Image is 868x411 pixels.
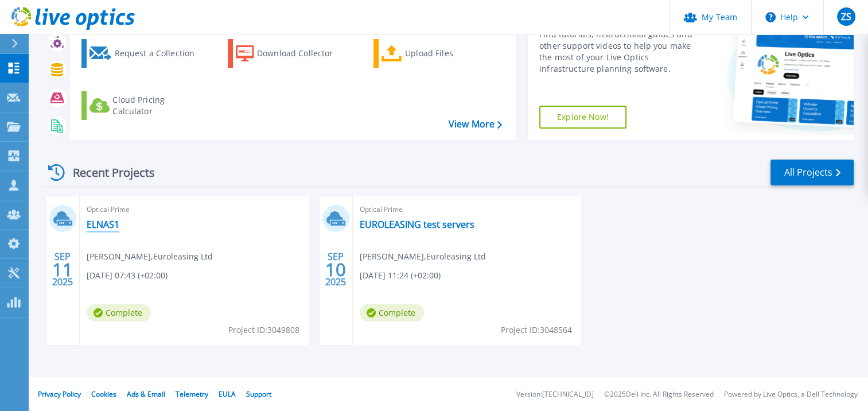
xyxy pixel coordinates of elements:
[228,39,356,68] a: Download Collector
[87,269,168,282] span: [DATE] 07:43 (+02:00)
[52,249,73,290] div: SEP 2025
[724,391,858,398] li: Powered by Live Optics, a Dell Technology
[38,389,81,399] a: Privacy Policy
[87,250,213,263] span: [PERSON_NAME] , Euroleasing Ltd
[360,269,441,282] span: [DATE] 11:24 (+02:00)
[52,265,73,274] span: 11
[360,250,486,263] span: [PERSON_NAME] , Euroleasing Ltd
[325,249,347,290] div: SEP 2025
[219,389,236,399] a: EULA
[228,324,299,336] span: Project ID: 3049808
[112,94,204,117] div: Cloud Pricing Calculator
[539,106,626,129] a: Explore Now!
[87,219,119,230] a: ELNAS1
[360,203,574,216] span: Optical Prime
[44,158,170,187] div: Recent Projects
[81,91,209,120] a: Cloud Pricing Calculator
[325,265,346,274] span: 10
[81,39,209,68] a: Request a Collection
[257,42,349,65] div: Download Collector
[360,219,474,230] a: EUROLEASING test servers
[373,39,501,68] a: Upload Files
[114,42,206,65] div: Request a Collection
[770,160,854,185] a: All Projects
[87,304,151,321] span: Complete
[516,391,594,398] li: Version: [TECHNICAL_ID]
[501,324,572,336] span: Project ID: 3048564
[127,389,165,399] a: Ads & Email
[87,203,301,216] span: Optical Prime
[176,389,208,399] a: Telemetry
[840,12,851,21] span: ZS
[449,119,502,130] a: View More
[246,389,271,399] a: Support
[405,42,497,65] div: Upload Files
[604,391,714,398] li: © 2025 Dell Inc. All Rights Reserved
[360,304,424,321] span: Complete
[539,29,703,75] div: Find tutorials, instructional guides and other support videos to help you make the most of your L...
[91,389,116,399] a: Cookies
